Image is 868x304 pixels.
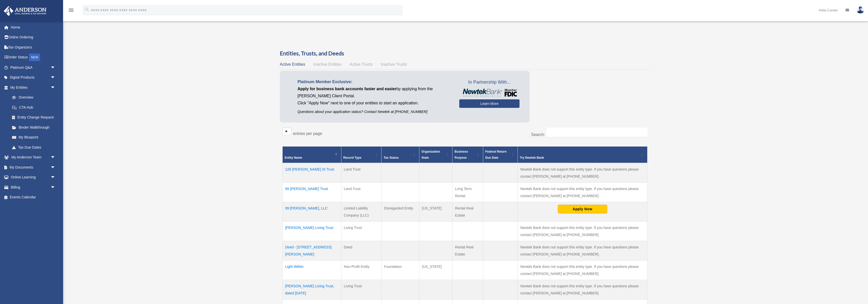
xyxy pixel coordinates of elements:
[7,142,61,152] a: Tax Due Dates
[518,280,647,299] td: Newtek Bank does not support this entity type. If you have questions please contact [PERSON_NAME]...
[341,241,382,260] td: Deed
[518,260,647,280] td: Newtek Bank does not support this entity type. If you have questions please contact [PERSON_NAME]...
[68,7,74,13] i: menu
[459,99,520,108] a: Learn More
[7,132,61,143] a: My Blueprint
[485,150,507,159] span: Federal Return Due Date
[4,172,63,182] a: Online Learningarrow_drop_down
[297,100,452,107] p: Click "Apply Now" next to one of your entities to start an application.
[2,6,48,16] img: Anderson Advisors Platinum Portal
[483,146,518,163] th: Federal Return Due Date: Activate to sort
[382,260,419,280] td: Foundation
[280,62,305,66] span: Active Entities
[4,162,63,172] a: My Documentsarrow_drop_down
[421,150,440,159] span: Organization State
[4,62,63,73] a: Platinum Q&Aarrow_drop_down
[343,156,362,159] span: Record Type
[341,146,382,163] th: Record Type: Activate to sort
[29,54,40,61] div: NEW
[4,32,63,42] a: Online Ordering
[297,109,452,115] p: Questions about your application status? Contact Newtek at [PHONE_NUMBER]
[7,112,61,123] a: Entity Change Request
[518,221,647,241] td: Newtek Bank does not support this entity type. If you have questions please contact [PERSON_NAME]...
[459,78,520,86] span: In Partnership With...
[283,202,341,221] td: 99 [PERSON_NAME], LLC
[50,62,61,73] span: arrow_drop_down
[350,62,373,66] span: Active Trusts
[50,73,61,83] span: arrow_drop_down
[341,280,382,299] td: Living Trust
[341,260,382,280] td: Non-Profit Entity
[4,192,63,202] a: Events Calendar
[419,146,452,163] th: Organization State: Activate to sort
[857,6,864,14] img: User Pic
[283,163,341,183] td: 128 [PERSON_NAME] St Trust
[531,132,545,137] label: Search:
[4,52,63,63] a: Order StatusNEW
[4,152,63,162] a: My Anderson Teamarrow_drop_down
[50,172,61,183] span: arrow_drop_down
[297,78,452,85] p: Platinum Member Exclusive:
[462,89,517,97] img: NewtekBankLogoSM.png
[518,241,647,260] td: Newtek Bank does not support this entity type. If you have questions please contact [PERSON_NAME]...
[283,146,341,163] th: Entity Name: Activate to invert sorting
[4,73,63,83] a: Digital Productsarrow_drop_down
[283,182,341,202] td: 99 [PERSON_NAME] Trust
[7,102,61,112] a: CTA Hub
[518,146,647,163] th: Try Newtek Bank : Activate to sort
[50,162,61,173] span: arrow_drop_down
[518,182,647,202] td: Newtek Bank does not support this entity type. If you have questions please contact [PERSON_NAME]...
[518,163,647,183] td: Newtek Bank does not support this entity type. If you have questions please contact [PERSON_NAME]...
[341,163,382,183] td: Land Trust
[84,7,90,12] i: search
[341,221,382,241] td: Living Trust
[558,205,607,213] button: Apply Now
[50,182,61,193] span: arrow_drop_down
[293,131,322,136] label: entries per page
[283,221,341,241] td: [PERSON_NAME] Living Trust
[419,260,452,280] td: [US_STATE]
[280,50,650,57] h3: Entities, Trusts, and Deeds
[283,260,341,280] td: Light Within
[341,182,382,202] td: Land Trust
[50,82,61,93] span: arrow_drop_down
[4,182,63,192] a: Billingarrow_drop_down
[283,280,341,299] td: [PERSON_NAME] Living Trust, dated [DATE]
[313,62,342,66] span: Inactive Entities
[452,182,483,202] td: Long Term Rental
[283,241,341,260] td: Deed - [STREET_ADDRESS][PERSON_NAME]
[297,87,396,91] span: Apply for business bank accounts faster and easier
[452,241,483,260] td: Rental Real Estate
[382,202,419,221] td: Disregarded Entity
[297,85,452,100] p: by applying from the [PERSON_NAME] Client Portal.
[384,156,399,159] span: Tax Status
[341,202,382,221] td: Limited Liability Company (LLC)
[419,202,452,221] td: [US_STATE]
[68,9,74,13] a: menu
[4,42,63,52] a: Tax Organizers
[7,92,58,103] a: Overview
[452,146,483,163] th: Business Purpose: Activate to sort
[381,62,407,66] span: Inactive Trusts
[285,156,302,159] span: Entity Name
[50,152,61,163] span: arrow_drop_down
[4,22,63,32] a: Home
[452,202,483,221] td: Rental Real Estate
[4,82,61,92] a: My Entitiesarrow_drop_down
[520,155,640,161] div: Try Newtek Bank
[382,146,419,163] th: Tax Status: Activate to sort
[7,122,61,132] a: Binder Walkthrough
[454,150,468,159] span: Business Purpose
